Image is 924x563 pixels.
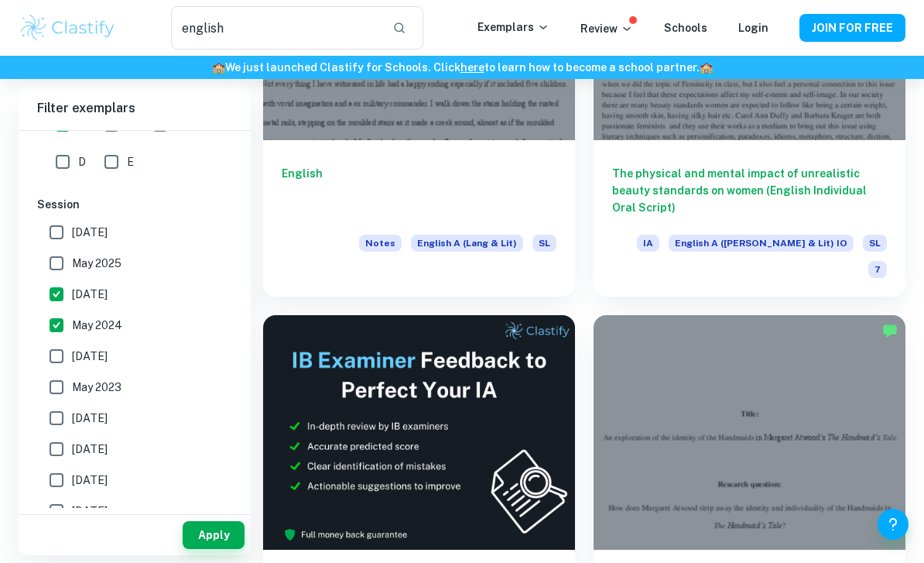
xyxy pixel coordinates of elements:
[664,22,707,34] a: Schools
[863,235,887,252] span: SL
[612,165,887,216] h6: The physical and mental impact of unrealistic beauty standards on women (English Individual Oral ...
[78,153,86,170] span: D
[171,6,380,50] input: Search for any exemplars...
[72,286,108,303] span: [DATE]
[263,315,575,549] img: Thumbnail
[19,87,251,130] h6: Filter exemplars
[700,61,713,74] span: 🏫
[183,521,245,549] button: Apply
[359,235,402,252] span: Notes
[72,379,121,396] span: May 2023
[411,235,523,252] span: English A (Lang & Lit)
[72,348,108,365] span: [DATE]
[882,323,898,338] img: Marked
[37,196,232,213] h6: Session
[72,410,108,427] span: [DATE]
[72,472,108,489] span: [DATE]
[19,12,117,43] img: Clastify logo
[532,235,556,252] span: SL
[799,14,905,42] button: JOIN FOR FREE
[878,509,909,540] button: Help and Feedback
[460,61,484,74] a: here
[72,503,108,520] span: [DATE]
[637,235,659,252] span: IA
[669,235,854,252] span: English A ([PERSON_NAME] & Lit) IO
[72,224,108,241] span: [DATE]
[282,165,556,216] h6: English
[72,255,121,272] span: May 2025
[3,59,921,76] h6: We just launched Clastify for Schools. Click to learn how to become a school partner.
[72,317,122,334] span: May 2024
[212,61,225,74] span: 🏫
[127,153,134,170] span: E
[868,261,887,278] span: 7
[72,441,108,458] span: [DATE]
[477,19,549,36] p: Exemplars
[580,20,633,37] p: Review
[738,22,768,34] a: Login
